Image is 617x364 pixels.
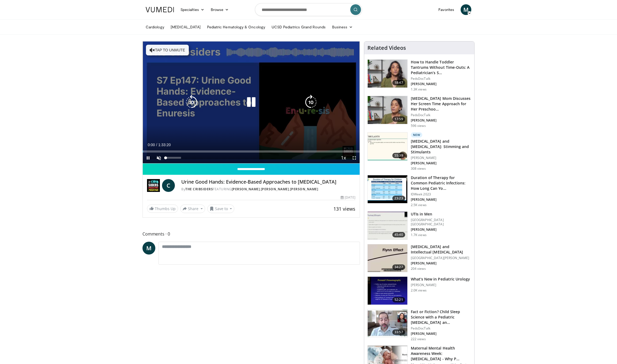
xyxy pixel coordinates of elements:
[261,187,289,191] a: [PERSON_NAME]
[392,196,405,201] span: 23:23
[411,309,471,325] h3: Fact or Fiction? Child Sleep Science with a Pediatric [MEDICAL_DATA] an…
[181,179,355,185] h4: Urine Good Hands: Evidence-Based Approaches to [MEDICAL_DATA]
[368,309,407,337] img: 7c25422e-25d9-4e7d-a3e9-897d176955e7.150x105_q85_crop-smart_upscale.jpg
[367,45,406,51] h4: Related Videos
[367,276,471,305] a: 52:21 What’s New in Pediatric Urology [PERSON_NAME] 2.0K views
[367,175,471,207] a: 23:23 Duration of Therapy for Common Pediatric Infections: How Long Can Yo… IDWeek 2023 [PERSON_N...
[162,179,175,192] a: C
[411,87,427,92] p: 1.3K views
[180,204,205,213] button: Share
[411,77,471,81] p: PedsDocTalk
[290,187,318,191] a: [PERSON_NAME]
[392,232,405,237] span: 45:40
[338,153,349,163] button: Playback Rate
[232,187,260,191] a: [PERSON_NAME]
[143,150,360,153] div: Progress Bar
[392,80,405,85] span: 18:47
[411,326,471,331] p: PedsDocTalk
[461,4,471,15] a: M
[411,227,471,232] p: [PERSON_NAME]
[411,113,471,117] p: PedsDocTalk
[368,175,407,203] img: e1c5528f-ea3e-4198-aec8-51b2a8490044.150x105_q85_crop-smart_upscale.jpg
[143,41,360,164] video-js: Video Player
[368,212,407,240] img: 74613b7e-5bf6-46a9-bdeb-c4eecc642b54.150x105_q85_crop-smart_upscale.jpg
[367,132,471,171] a: 55:39 New [MEDICAL_DATA] and [MEDICAL_DATA]: Stimming and Stimulants [PERSON_NAME] [PERSON_NAME] ...
[181,187,355,192] div: By FEATURING , ,
[411,211,471,217] h3: UTIs in Men
[368,96,407,124] img: 545bfb05-4c46-43eb-a600-77e1c8216bd9.150x105_q85_crop-smart_upscale.jpg
[411,233,427,237] p: 1.7K views
[411,218,471,226] p: [GEOGRAPHIC_DATA] [GEOGRAPHIC_DATA]
[367,244,471,272] a: 34:27 [MEDICAL_DATA] and Intellectual [MEDICAL_DATA] [GEOGRAPHIC_DATA][PERSON_NAME] [PERSON_NAME]...
[411,267,426,271] p: 204 views
[204,22,268,32] a: Pediatric Hematology & Oncology
[392,116,405,122] span: 17:59
[142,242,155,255] a: M
[411,261,471,266] p: [PERSON_NAME]
[268,22,329,32] a: UCSD Pediatrics Grand Rounds
[411,124,426,128] p: 596 views
[142,22,167,32] a: Cardiology
[435,4,457,15] a: Favorites
[146,7,174,12] img: VuMedi Logo
[158,143,171,147] span: 1:33:20
[367,96,471,128] a: 17:59 [MEDICAL_DATA] Mom Discusses Her Screen Time Approach for Her Preschoo… PedsDocTalk [PERSON...
[411,175,471,191] h3: Duration of Therapy for Common Pediatric Infections: How Long Can Yo…
[368,132,407,160] img: d36e463e-79e1-402d-9e36-b355bbb887a9.150x105_q85_crop-smart_upscale.jpg
[177,4,208,15] a: Specialties
[207,204,235,213] button: Save to
[411,346,471,362] h3: Maternal Mental Health Awareness Week: [MEDICAL_DATA] - Why P…
[341,195,355,200] div: [DATE]
[392,297,405,302] span: 52:21
[167,22,204,32] a: [MEDICAL_DATA]
[411,244,471,255] h3: [MEDICAL_DATA] and Intellectual [MEDICAL_DATA]
[411,288,427,293] p: 2.0K views
[329,22,356,32] a: Business
[411,59,471,75] h3: How to Handle Toddler Tantrums Without Time-Outs: A Pediatrician’s S…
[411,156,471,160] p: [PERSON_NAME]
[142,230,360,237] span: Comments 0
[411,332,471,336] p: [PERSON_NAME]
[392,153,405,158] span: 55:39
[367,211,471,240] a: 45:40 UTIs in Men [GEOGRAPHIC_DATA] [GEOGRAPHIC_DATA] [PERSON_NAME] 1.7K views
[411,166,426,171] p: 308 views
[147,179,160,192] img: The Cribsiders
[148,143,155,147] span: 0:00
[146,45,189,55] button: Tap to unmute
[143,153,153,163] button: Pause
[411,118,471,123] p: [PERSON_NAME]
[208,4,232,15] a: Browse
[411,283,470,287] p: [PERSON_NAME]
[367,309,471,341] a: 33:57 Fact or Fiction? Child Sleep Science with a Pediatric [MEDICAL_DATA] an… PedsDocTalk [PERSO...
[185,187,213,191] a: The Cribsiders
[367,59,471,92] a: 18:47 How to Handle Toddler Tantrums Without Time-Outs: A Pediatrician’s S… PedsDocTalk [PERSON_N...
[411,96,471,112] h3: [MEDICAL_DATA] Mom Discusses Her Screen Time Approach for Her Preschoo…
[411,161,471,165] p: [PERSON_NAME]
[349,153,360,163] button: Fullscreen
[333,206,355,212] span: 131 views
[156,143,157,147] span: /
[411,132,423,138] p: New
[368,277,407,305] img: i4cJuXWs3HyaTjt34xMDoxOjA4MTsiGN.150x105_q85_crop-smart_upscale.jpg
[411,256,471,260] p: [GEOGRAPHIC_DATA][PERSON_NAME]
[368,244,407,272] img: 9f69a084-8339-4b8e-8b36-c2e334490e43.150x105_q85_crop-smart_upscale.jpg
[411,337,426,341] p: 222 views
[411,82,471,86] p: [PERSON_NAME]
[147,204,178,213] a: Thumbs Up
[368,60,407,88] img: 50ea502b-14b0-43c2-900c-1755f08e888a.150x105_q85_crop-smart_upscale.jpg
[165,157,181,159] div: Volume Level
[411,203,427,207] p: 2.5K views
[411,192,471,196] p: IDWeek 2023
[411,276,470,282] h3: What’s New in Pediatric Urology
[255,3,362,16] input: Search topics, interventions
[153,153,164,163] button: Unmute
[392,329,405,335] span: 33:57
[411,198,471,202] p: [PERSON_NAME]
[411,139,471,155] h3: [MEDICAL_DATA] and [MEDICAL_DATA]: Stimming and Stimulants
[392,264,405,270] span: 34:27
